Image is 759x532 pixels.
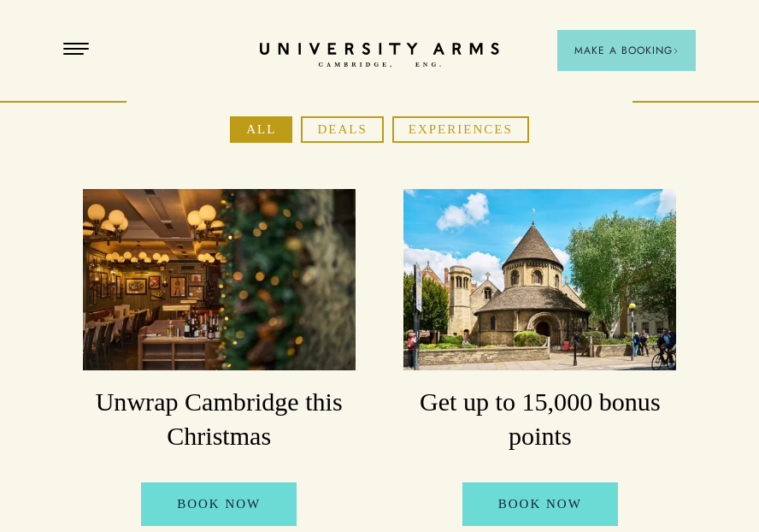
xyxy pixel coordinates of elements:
[673,48,679,54] img: Arrow icon
[301,116,383,143] button: Deals
[230,116,292,143] button: All
[83,189,356,371] img: image-8c003cf989d0ef1515925c9ae6c58a0350393050-2500x1667-jpg
[574,43,679,58] span: Make a Booking
[557,30,696,71] button: Make a BookingArrow icon
[462,482,618,526] a: Book Now
[403,189,676,371] img: image-a169143ac3192f8fe22129d7686b8569f7c1e8bc-2500x1667-jpg
[403,385,676,453] h3: Get up to 15,000 bonus points
[260,43,499,68] a: Home
[83,385,356,453] h3: Unwrap Cambridge this Christmas
[141,482,297,526] a: BOOK NOW
[392,116,529,143] button: Experiences
[63,43,89,56] button: Open Menu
